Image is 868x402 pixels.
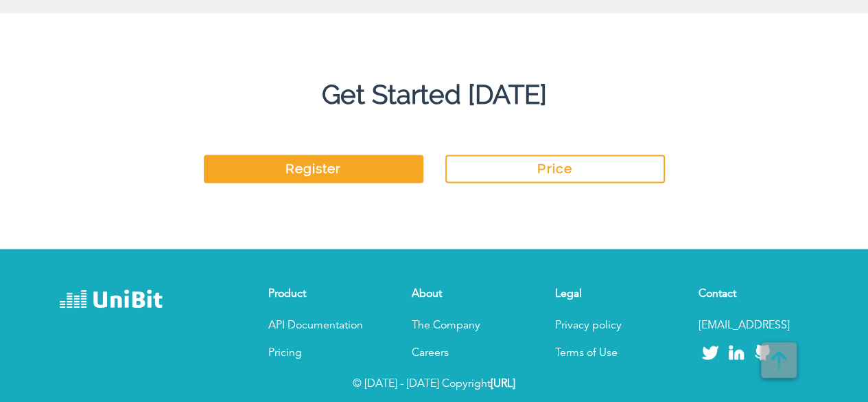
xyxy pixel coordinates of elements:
[412,317,521,333] p: The Company
[268,320,363,331] a: API Documentation
[555,287,665,300] h6: Legal
[555,347,618,358] a: Terms of Use
[43,375,825,392] p: © [DATE] - [DATE] Copyright
[445,155,665,183] a: Price
[491,378,515,389] strong: [URL]
[761,342,797,378] img: backtop.94947c9.png
[268,347,302,358] a: Pricing
[204,155,423,183] a: Register
[60,287,163,313] img: logo-white.b5ed765.png
[699,317,808,333] p: [EMAIL_ADDRESS]
[555,320,622,331] a: Privacy policy
[699,287,808,300] h6: Contact
[268,287,378,300] h6: Product
[412,347,449,358] a: Careers
[412,287,521,300] h6: About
